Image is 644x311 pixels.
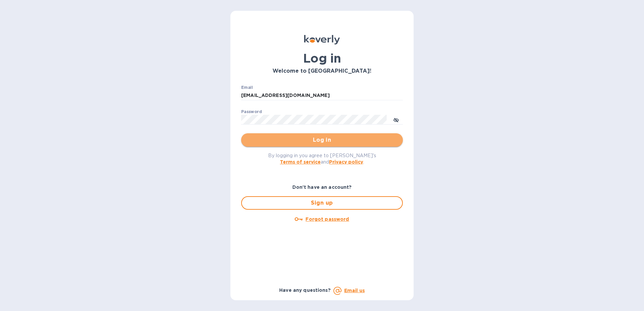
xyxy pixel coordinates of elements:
[241,196,403,210] button: Sign up
[241,85,253,90] label: Email
[389,113,403,126] button: toggle password visibility
[247,199,397,207] span: Sign up
[241,91,403,101] input: Enter email address
[241,51,403,65] h1: Log in
[329,159,363,165] a: Privacy policy
[304,35,340,44] img: Koverly
[268,153,376,165] span: By logging in you agree to [PERSON_NAME]'s and .
[344,288,365,293] a: Email us
[292,184,352,190] b: Don't have an account?
[241,133,403,147] button: Log in
[279,287,331,293] b: Have any questions?
[280,159,321,165] a: Terms of service
[241,110,262,114] label: Password
[247,136,397,144] span: Log in
[241,68,403,74] h3: Welcome to [GEOGRAPHIC_DATA]!
[305,216,349,222] u: Forgot password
